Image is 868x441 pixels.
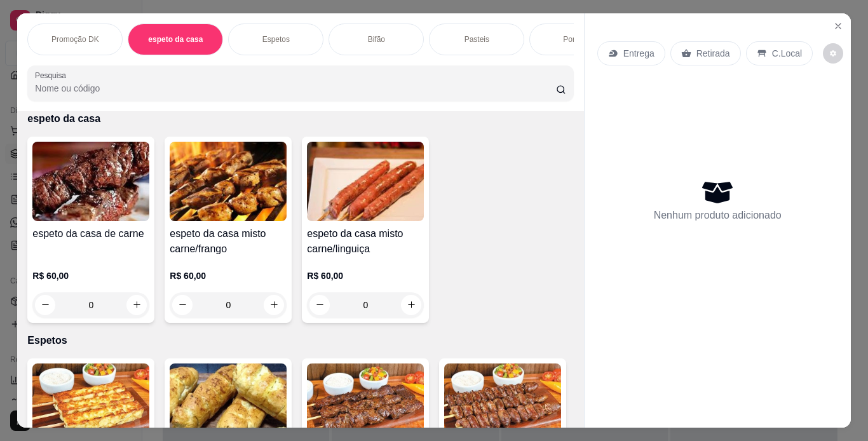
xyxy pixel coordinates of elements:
img: product-image [170,142,287,221]
button: increase-product-quantity [126,295,147,315]
button: decrease-product-quantity [172,295,193,315]
p: R$ 60,00 [170,269,287,282]
h4: espeto da casa de carne [32,226,149,241]
h4: espeto da casa misto carne/linguiça [307,226,424,257]
img: product-image [32,142,149,221]
label: Pesquisa [35,70,71,81]
p: Nenhum produto adicionado [654,208,782,223]
p: Entrega [623,47,654,60]
button: Close [828,16,848,36]
input: Pesquisa [35,82,556,95]
p: Pasteis [465,34,489,44]
p: espeto da casa [148,34,203,44]
button: increase-product-quantity [401,295,421,315]
p: R$ 60,00 [307,269,424,282]
p: R$ 60,00 [32,269,149,282]
img: product-image [307,142,424,221]
p: Retirada [696,47,730,60]
p: espeto da casa [27,111,573,126]
p: Promoção DK [51,34,99,44]
p: Bifão [368,34,385,44]
p: Espetos [27,333,573,348]
button: increase-product-quantity [264,295,284,315]
button: decrease-product-quantity [309,295,330,315]
p: C.Local [772,47,802,60]
p: Espetos [262,34,290,44]
button: decrease-product-quantity [823,43,843,64]
p: Porçoes [563,34,591,44]
h4: espeto da casa misto carne/frango [170,226,287,257]
button: decrease-product-quantity [35,295,55,315]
